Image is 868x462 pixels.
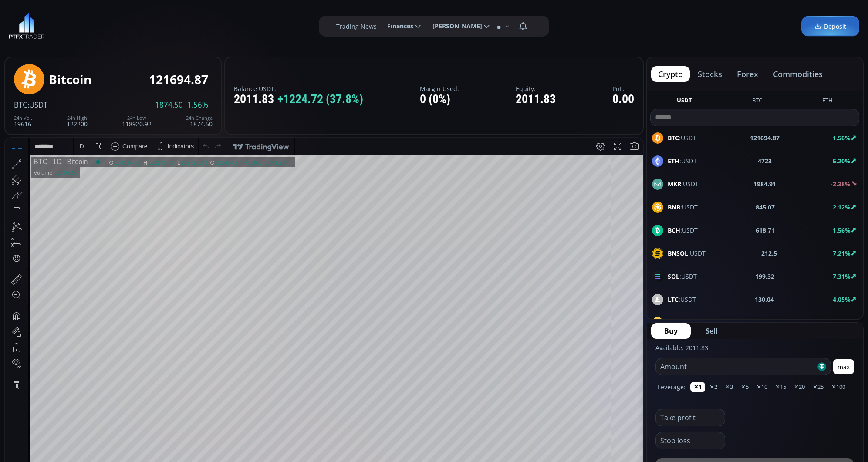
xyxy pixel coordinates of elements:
[67,115,88,121] div: 24h High
[49,73,91,86] div: Bitcoin
[753,179,776,189] b: 1984.91
[828,382,849,392] button: ✕100
[833,295,851,304] b: 4.05%
[814,22,846,31] span: Deposit
[618,345,636,362] div: Toggle Auto Scale
[764,318,780,327] b: 26.74
[607,350,615,357] div: log
[668,156,697,165] span: :USDT
[755,295,774,304] b: 130.04
[668,318,712,327] span: :USDT
[14,115,32,121] div: 24h Vol.
[56,20,82,28] div: Bitcoin
[14,115,32,127] div: 19616
[187,101,208,109] span: 1.56%
[706,326,718,336] span: Sell
[833,203,851,211] b: 2.12%
[737,382,752,392] button: ✕5
[668,249,706,258] span: :USDT
[14,100,27,110] span: BTC
[20,325,24,337] div: Hide Drawings Toolbar
[8,116,15,125] div: 
[668,295,696,304] span: :USDT
[692,323,731,339] button: Sell
[98,350,105,357] div: 1d
[668,318,694,327] b: BANANA
[420,85,459,92] label: Margin Used:
[122,115,152,127] div: 118920.92
[668,203,680,211] b: BNB
[668,179,699,189] span: :USDT
[109,21,135,28] div: 120134.09
[668,202,698,212] span: :USDT
[516,85,556,92] label: Equity:
[668,226,680,234] b: BCH
[516,93,556,106] div: 2011.83
[138,21,142,28] div: H
[234,85,363,92] label: Balance USDT:
[176,21,202,28] div: 118920.92
[426,17,482,35] span: [PERSON_NAME]
[67,115,88,127] div: 122200
[74,5,78,12] div: D
[186,115,213,121] div: 24h Change
[668,180,681,188] b: MKR
[535,345,583,362] button: 17:17:31 (UTC)
[772,382,790,392] button: ✕15
[420,93,459,106] div: 0 (0%)
[801,16,859,37] a: Deposit
[668,272,679,280] b: SOL
[651,323,691,339] button: Buy
[833,359,854,374] button: max
[668,157,679,165] b: ETH
[117,5,142,12] div: Compare
[831,180,851,188] b: -2.38%
[42,20,56,28] div: 1D
[104,21,108,28] div: O
[833,157,851,165] b: 5.20%
[117,345,131,362] div: Go to
[761,249,777,258] b: 212.5
[668,249,688,257] b: BNSOL
[51,31,71,38] div: 16.082K
[205,21,209,28] div: C
[756,202,775,212] b: 845.07
[668,295,679,304] b: LTC
[612,93,634,106] div: 0.00
[89,20,97,28] div: Market open
[766,66,830,82] button: commodities
[9,13,45,39] img: LOGO
[673,96,696,107] button: USDT
[142,21,169,28] div: 122200.00
[664,326,678,336] span: Buy
[668,272,697,281] span: :USDT
[122,115,152,121] div: 24h Low
[381,17,413,35] span: Finances
[186,115,213,127] div: 1874.50
[790,382,808,392] button: ✕20
[162,5,189,12] div: Indicators
[591,345,604,362] div: Toggle Percentage
[57,350,65,357] div: 3m
[71,350,79,357] div: 1m
[755,272,774,281] b: 199.32
[833,226,851,234] b: 1.56%
[690,382,705,392] button: ✕1
[336,22,377,31] label: Trading News
[604,345,618,362] div: Toggle Log Scale
[749,96,766,107] button: BTC
[833,249,851,257] b: 7.21%
[621,350,633,357] div: auto
[612,85,634,92] label: PnL:
[234,93,363,106] div: 2011.83
[730,66,765,82] button: forex
[758,156,772,165] b: 4723
[86,350,93,357] div: 5d
[658,382,686,391] label: Leverage:
[722,382,736,392] button: ✕3
[833,318,851,327] b: 1.67%
[28,31,47,38] div: Volume
[209,21,236,28] div: 121694.87
[538,350,580,357] span: 17:17:31 (UTC)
